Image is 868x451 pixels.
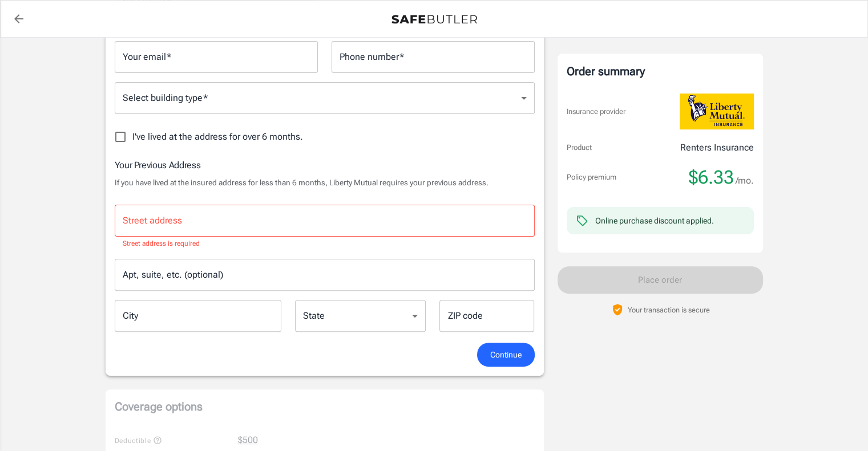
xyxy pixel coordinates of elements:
[115,177,535,188] p: If you have lived at the insured address for less than 6 months, Liberty Mutual requires your pre...
[689,166,734,189] span: $6.33
[628,304,710,315] p: Your transaction is secure
[490,348,522,362] span: Continue
[132,130,303,144] span: I've lived at the address for over 6 months.
[567,142,592,153] p: Product
[567,63,754,80] div: Order summary
[595,215,714,226] div: Online purchase discount applied.
[567,106,625,117] p: Insurance provider
[680,94,754,129] img: Liberty Mutual
[115,41,318,73] input: Enter email
[391,15,477,24] img: Back to quotes
[477,343,535,367] button: Continue
[332,41,535,73] input: Enter number
[123,238,527,250] p: Street address is required
[115,158,535,172] h6: Your Previous Address
[7,7,30,30] a: back to quotes
[736,173,754,189] span: /mo.
[567,172,616,183] p: Policy premium
[680,141,754,155] p: Renters Insurance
